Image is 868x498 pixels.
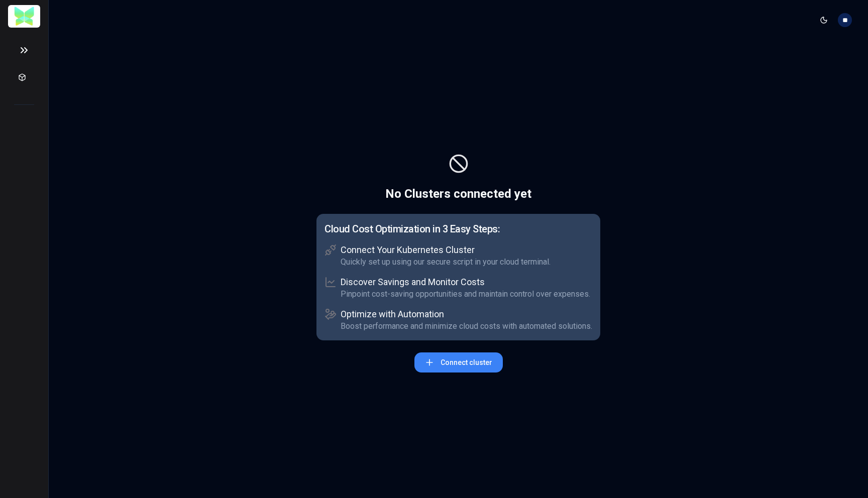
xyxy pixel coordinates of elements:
h1: Optimize with Automation [341,308,592,320]
img: GlassWing [13,5,36,28]
p: Boost performance and minimize cloud costs with automated solutions. [341,320,592,332]
h1: Connect Your Kubernetes Cluster [341,244,551,256]
button: Connect cluster [414,352,503,372]
p: Pinpoint cost-saving opportunities and maintain control over expenses. [341,288,590,300]
p: Quickly set up using our secure script in your cloud terminal. [341,256,551,268]
p: No Clusters connected yet [385,186,531,202]
p: Cloud Cost Optimization in 3 Easy Steps: [324,222,592,236]
h1: Discover Savings and Monitor Costs [341,276,590,288]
